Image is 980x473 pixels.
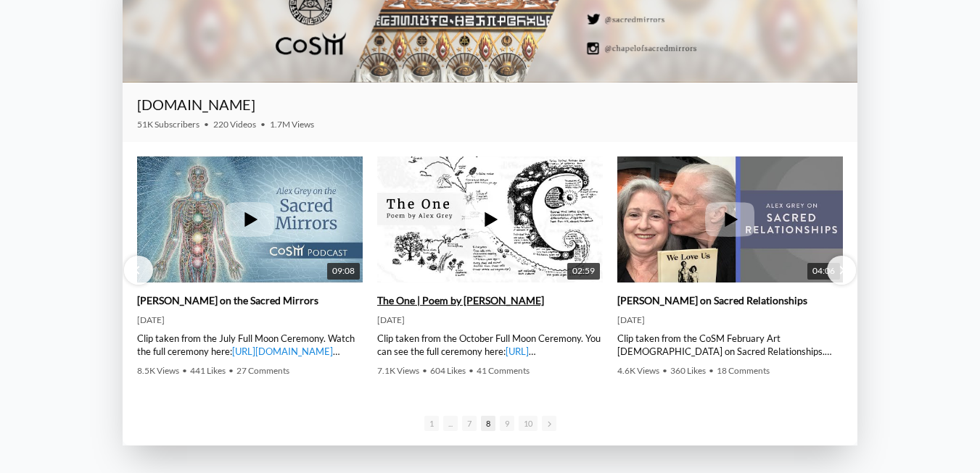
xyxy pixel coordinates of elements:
[469,365,474,376] span: •
[422,365,427,376] span: •
[137,332,363,358] div: Clip taken from the July Full Moon Ceremony. Watch the full ceremony here: | The CoSM Podcast | ►...
[617,314,843,326] div: [DATE]
[519,416,538,431] span: 10
[270,119,314,130] span: 1.7M Views
[617,332,843,358] div: Clip taken from the CoSM February Art [DEMOGRAPHIC_DATA] on Sacred Relationships. Watch the full ...
[260,119,265,130] span: •
[204,119,209,130] span: •
[500,416,514,431] span: 9
[190,365,226,376] span: 441 Likes
[377,314,603,326] div: [DATE]
[236,365,289,376] span: 27 Comments
[424,416,439,431] span: 1
[377,294,544,307] a: The One | Poem by [PERSON_NAME]
[232,346,333,357] a: [URL][DOMAIN_NAME]
[377,156,603,282] a: The One | Poem by Alex Grey 02:59
[137,314,363,326] div: [DATE]
[807,263,840,280] span: 04:06
[377,135,603,304] img: The One | Poem by Alex Grey
[477,365,530,376] span: 41 Comments
[617,156,843,282] a: Alex Grey on Sacred Relationships 04:06
[182,365,187,376] span: •
[662,365,667,376] span: •
[327,263,360,280] span: 09:08
[567,263,600,280] span: 02:59
[617,365,659,376] span: 4.6K Views
[137,294,318,307] a: [PERSON_NAME] on the Sacred Mirrors
[717,365,770,376] span: 18 Comments
[670,365,706,376] span: 360 Likes
[443,416,458,431] span: ...
[462,416,477,431] span: 7
[137,135,363,304] img: Alex Grey on the Sacred Mirrors
[481,416,495,431] span: 8
[617,294,807,307] a: [PERSON_NAME] on Sacred Relationships
[137,96,255,113] a: [DOMAIN_NAME]
[759,101,843,119] iframe: Subscribe to CoSM.TV on YouTube
[617,135,843,304] img: Alex Grey on Sacred Relationships
[137,365,179,376] span: 8.5K Views
[377,365,419,376] span: 7.1K Views
[137,119,199,130] span: 51K Subscribers
[709,365,714,376] span: •
[137,156,363,282] a: Alex Grey on the Sacred Mirrors 09:08
[213,119,256,130] span: 220 Videos
[377,332,603,358] div: Clip taken from the October Full Moon Ceremony. You can see the full ceremony here: | The CoSM Po...
[430,365,466,376] span: 604 Likes
[228,365,234,376] span: •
